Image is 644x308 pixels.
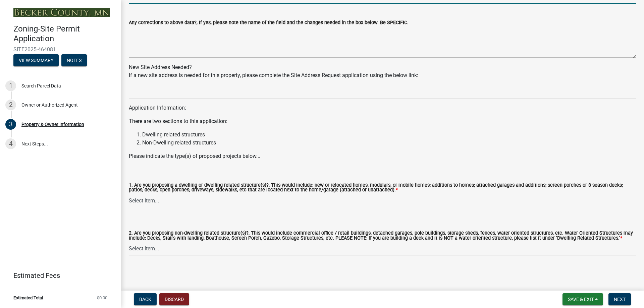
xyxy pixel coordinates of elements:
[134,293,157,305] button: Back
[142,131,636,139] li: Dwelling related structures
[129,183,636,193] label: 1. Are you proposing a dwelling or dwelling related structure(s)?, This would include: new or rel...
[5,119,16,130] div: 3
[13,296,43,300] span: Estimated Total
[97,296,107,300] span: $0.00
[139,297,151,302] span: Back
[13,54,59,66] button: View Summary
[13,46,107,53] span: SITE2025-464081
[5,269,110,282] a: Estimated Fees
[129,117,636,125] p: There are two sections to this application:
[129,63,636,79] div: New Site Address Needed?
[129,231,636,241] label: 2. Are you proposing non-dwelling related structure(s)?, This would include commercial office / r...
[5,100,16,110] div: 2
[608,293,631,305] button: Next
[21,122,84,127] div: Property & Owner Information
[142,139,636,147] li: Non-Dwelling related structures
[568,297,594,302] span: Save & Exit
[61,54,87,66] button: Notes
[13,58,59,63] wm-modal-confirm: Summary
[129,71,636,79] div: If a new site address is needed for this property, please complete the Site Address Request appli...
[129,20,409,25] label: Any corrections to above data?, If yes, please note the name of the field and the changes needed ...
[5,138,16,149] div: 4
[129,104,636,112] p: Application Information:
[21,103,78,107] div: Owner or Authorized Agent
[614,297,626,302] span: Next
[562,293,603,305] button: Save & Exit
[21,83,61,88] div: Search Parcel Data
[61,58,87,63] wm-modal-confirm: Notes
[13,8,110,17] img: Becker County, Minnesota
[5,80,16,91] div: 1
[13,24,115,44] h4: Zoning-Site Permit Application
[129,152,636,160] p: Please indicate the type(s) of proposed projects below...
[159,293,189,305] button: Discard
